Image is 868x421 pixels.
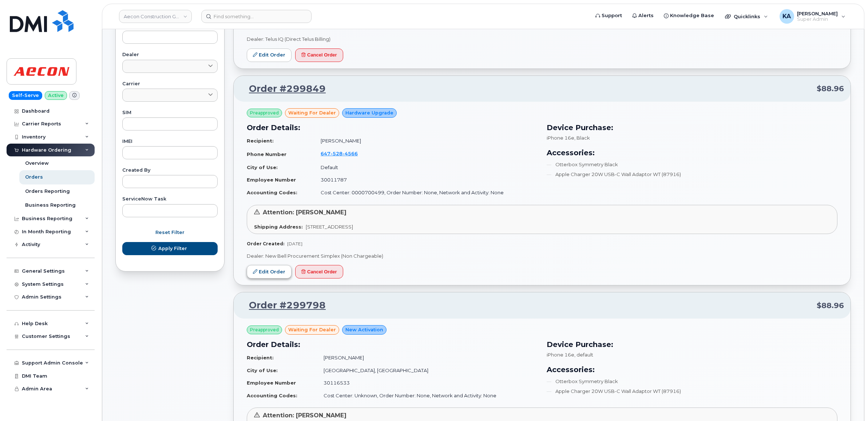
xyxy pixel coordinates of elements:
td: 30116533 [317,377,538,389]
strong: City of Use: [247,367,278,373]
span: Hardware Upgrade [345,109,393,116]
div: Karla Adams [774,9,851,24]
span: $88.96 [817,83,844,94]
span: [STREET_ADDRESS] [306,224,353,230]
button: Cancel Order [295,48,343,62]
label: IMEI [122,139,218,144]
label: SIM [122,110,218,115]
label: Created By [122,168,218,173]
strong: Phone Number [247,151,286,157]
li: Otterbox Symmetry Black [547,161,838,168]
td: [PERSON_NAME] [314,135,538,147]
button: Reset Filter [122,226,218,239]
span: Reset Filter [155,229,185,236]
span: , Black [574,135,590,141]
span: $88.96 [817,300,844,311]
td: Default [314,161,538,174]
td: [GEOGRAPHIC_DATA], [GEOGRAPHIC_DATA] [317,364,538,377]
span: Attention: [PERSON_NAME] [263,412,346,419]
span: 647 [321,151,358,156]
a: Aecon Construction Group Inc [119,10,192,23]
strong: Recipient: [247,138,274,144]
p: Dealer: Telus IQ (Direct Telus Billing) [247,36,837,43]
h3: Accessories: [547,364,838,375]
h3: Device Purchase: [547,339,838,350]
a: Support [590,8,627,23]
p: Dealer: New Bell Procurement Simplex (Non Chargeable) [247,253,837,260]
label: ServiceNow Task [122,197,218,202]
span: , default [574,352,593,358]
td: Cost Center: Unknown, Order Number: None, Network and Activity: None [317,389,538,402]
strong: Recipient: [247,355,274,360]
span: Apply Filter [158,245,187,252]
strong: City of Use: [247,164,278,170]
a: Edit Order [247,265,292,278]
td: 30011787 [314,174,538,186]
h3: Device Purchase: [547,122,838,133]
h3: Order Details: [247,339,538,350]
span: iPhone 16e [547,135,574,141]
span: waiting for dealer [288,109,336,116]
li: Otterbox Symmetry Black [547,378,838,385]
span: KA [782,12,791,21]
input: Find something... [201,10,312,23]
strong: Employee Number [247,177,296,183]
strong: Accounting Codes: [247,393,297,398]
strong: Shipping Address: [254,224,303,230]
div: Quicklinks [720,9,773,24]
a: Edit Order [247,48,292,62]
span: 528 [330,151,342,156]
span: New Activation [345,326,383,333]
td: Cost Center: 0000700499, Order Number: None, Network and Activity: None [314,186,538,199]
span: Knowledge Base [670,12,714,19]
strong: Employee Number [247,380,296,386]
span: Preapproved [250,327,279,333]
span: 4566 [342,151,358,156]
h3: Accessories: [547,147,838,158]
span: Support [602,12,622,19]
span: Alerts [638,12,654,19]
a: Order #299849 [240,82,326,95]
span: Attention: [PERSON_NAME] [263,209,346,216]
strong: Order Created: [247,241,284,246]
li: Apple Charger 20W USB-C Wall Adaptor WT (87916) [547,388,838,395]
a: 6475284566 [321,151,366,156]
button: Apply Filter [122,242,218,255]
button: Cancel Order [295,265,343,278]
span: Quicklinks [734,13,760,19]
li: Apple Charger 20W USB-C Wall Adaptor WT (87916) [547,171,838,178]
label: Dealer [122,52,218,57]
td: [PERSON_NAME] [317,351,538,364]
a: Knowledge Base [659,8,719,23]
span: Super Admin [797,16,838,22]
span: [PERSON_NAME] [797,11,838,16]
a: Alerts [627,8,659,23]
span: iPhone 16e [547,352,574,358]
span: Preapproved [250,110,279,116]
label: Carrier [122,82,218,86]
span: waiting for dealer [288,326,336,333]
span: [DATE] [287,241,302,246]
strong: Accounting Codes: [247,190,297,195]
h3: Order Details: [247,122,538,133]
a: Order #299798 [240,299,326,312]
